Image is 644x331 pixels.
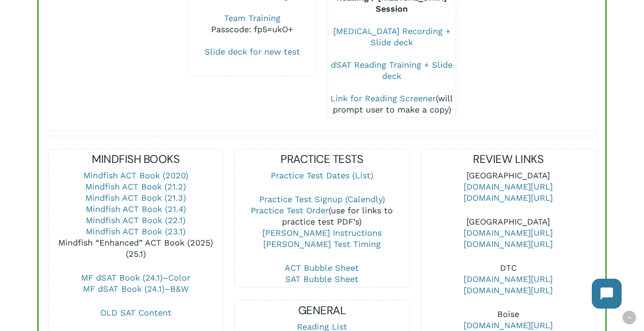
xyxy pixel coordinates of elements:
a: Slide deck for new test [205,47,300,56]
a: [DOMAIN_NAME][URL] [464,320,553,330]
a: MF dSAT Book (24.1)–B&W [83,284,189,294]
a: Mindfish ACT Book (2020) [83,170,188,180]
a: [PERSON_NAME] Instructions [262,228,382,238]
a: [MEDICAL_DATA] Recording + Slide deck [333,26,451,47]
a: Practice Test Dates (List) [271,170,373,180]
div: (will prompt user to make a copy) [328,93,456,115]
a: [DOMAIN_NAME][URL] [464,274,553,284]
a: Practice Test Signup (Calendly) [259,194,385,204]
iframe: Chatbot [582,269,631,318]
a: Mindfish ACT Book (22.1) [86,215,185,225]
a: Mindfish ACT Book (21.2) [85,182,186,191]
a: dSAT Reading Training + Slide deck [331,60,452,81]
a: [DOMAIN_NAME][URL] [464,182,553,191]
a: Mindfish “Enhanced” ACT Book (2025) (25.1) [58,238,213,259]
a: [DOMAIN_NAME][URL] [464,239,553,249]
a: [DOMAIN_NAME][URL] [464,228,553,238]
a: [DOMAIN_NAME][URL] [464,285,553,295]
a: ACT Bubble Sheet [285,263,359,273]
p: [GEOGRAPHIC_DATA] [421,216,596,262]
a: Mindfish ACT Book (23.1) [86,226,185,236]
a: Team Training [224,13,281,23]
p: (use for links to practice test PDF’s) [235,194,409,262]
div: Passcode: fp5=ukO+ [188,24,316,35]
h5: MINDFISH BOOKS [48,152,223,167]
p: DTC [421,262,596,309]
a: Mindfish ACT Book (21.3) [85,193,186,203]
a: OLD SAT Content [100,308,171,317]
a: Mindfish ACT Book (21.4) [86,204,186,214]
a: SAT Bubble Sheet [285,274,358,284]
a: Link for Reading Screener [330,93,436,103]
a: [DOMAIN_NAME][URL] [464,193,553,203]
a: [PERSON_NAME] Test Timing [263,239,381,249]
h5: PRACTICE TESTS [235,152,409,167]
h5: REVIEW LINKS [421,152,596,167]
a: Practice Test Order [251,205,329,215]
a: MF dSAT Book (24.1)–Color [81,273,190,282]
h5: GENERAL [235,303,409,318]
p: [GEOGRAPHIC_DATA] [421,170,596,216]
